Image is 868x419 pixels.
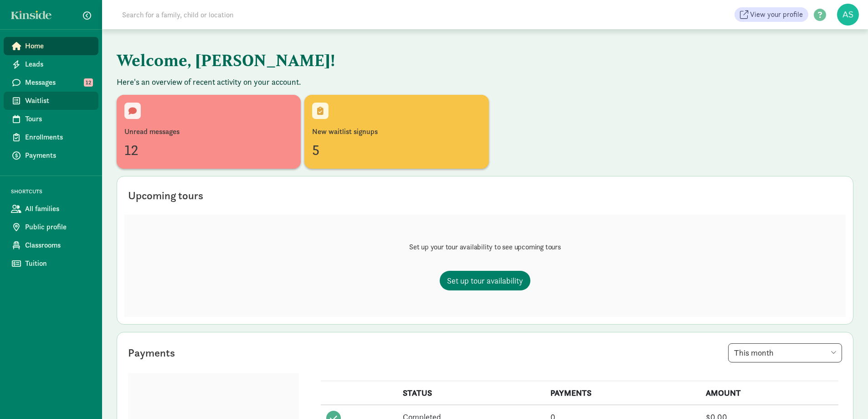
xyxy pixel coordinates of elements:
span: View your profile [750,9,803,20]
span: Payments [25,150,91,161]
th: STATUS [397,381,545,405]
th: AMOUNT [700,381,838,405]
span: 12 [84,78,93,87]
a: Waitlist [4,92,98,110]
a: Unread messages12 [117,95,301,169]
p: Here's an overview of recent activity on your account. [117,77,853,88]
span: Set up tour availability [447,274,523,287]
span: Waitlist [25,95,91,106]
span: Leads [25,59,91,70]
div: Payments [128,345,175,361]
span: Home [25,41,91,52]
div: Upcoming tours [128,187,203,204]
span: Public profile [25,222,91,233]
span: Enrollments [25,132,91,143]
span: All families [25,203,91,214]
h1: Welcome, [PERSON_NAME]! [117,44,568,77]
a: Payments [4,146,98,165]
iframe: Chat Widget [822,375,868,419]
span: Messages [25,77,91,88]
a: Set up tour availability [440,271,530,290]
a: All families [4,200,98,218]
a: Public profile [4,218,98,236]
div: New waitlist signups [312,126,481,137]
a: Tours [4,110,98,128]
a: Enrollments [4,128,98,146]
a: Leads [4,55,98,73]
a: View your profile [734,7,808,22]
a: New waitlist signups5 [304,95,488,169]
a: Messages 12 [4,73,98,92]
a: Classrooms [4,236,98,254]
span: Classrooms [25,240,91,251]
span: Tuition [25,258,91,269]
input: Search for a family, child or location [117,5,372,24]
th: PAYMENTS [545,381,701,405]
div: 5 [312,139,481,161]
span: Tours [25,114,91,124]
a: Home [4,37,98,55]
p: Set up your tour availability to see upcoming tours [409,242,561,253]
div: 12 [124,139,293,161]
div: Unread messages [124,126,293,137]
a: Tuition [4,254,98,273]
